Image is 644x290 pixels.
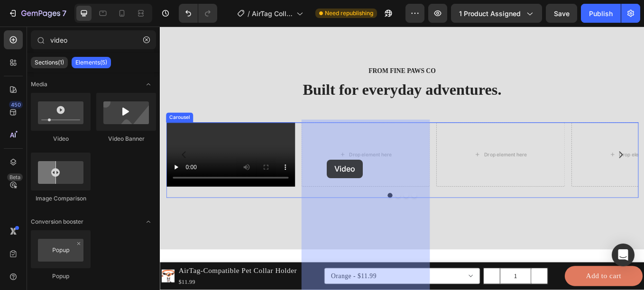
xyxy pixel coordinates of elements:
[179,4,217,23] div: Undo/Redo
[9,101,23,109] div: 450
[589,9,613,18] div: Publish
[31,135,91,143] div: Video
[581,4,621,23] button: Publish
[7,173,23,181] div: Beta
[4,4,71,23] button: 7
[141,77,156,92] span: Toggle open
[554,9,570,18] span: Save
[325,9,373,18] span: Need republishing
[75,59,107,66] p: Elements(5)
[31,217,83,226] span: Conversion booster
[31,30,156,49] input: Search Sections & Elements
[160,27,644,290] iframe: Design area
[459,9,521,18] span: 1 product assigned
[252,9,293,18] span: AirTag Collar Page
[31,272,91,281] div: Popup
[141,214,156,229] span: Toggle open
[62,8,66,19] p: 7
[612,244,635,266] div: Open Intercom Messenger
[451,4,542,23] button: 1 product assigned
[248,9,250,18] span: /
[31,194,91,203] div: Image Comparison
[96,135,156,143] div: Video Banner
[546,4,577,23] button: Save
[31,80,47,89] span: Media
[35,59,64,66] p: Sections(1)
